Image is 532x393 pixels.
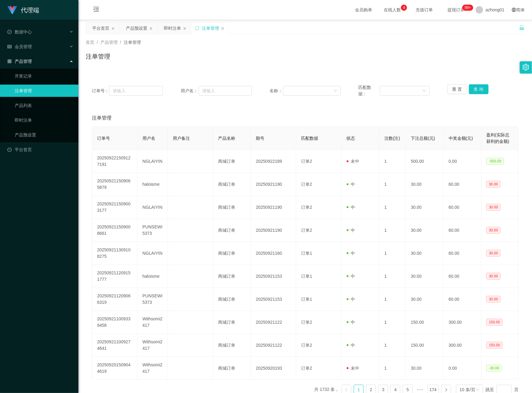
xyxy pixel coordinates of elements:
[379,150,406,173] td: 1
[92,150,138,173] td: 202509221509127191
[270,88,283,94] span: 名称：
[251,196,296,219] td: 20250921190
[7,59,32,64] span: 产品管理
[251,219,296,242] td: 20250921190
[251,311,296,334] td: 20250921122
[7,29,32,34] span: 数据中心
[334,89,337,93] i: 图标: down
[138,219,168,242] td: PUNSEWI5373
[138,242,168,265] td: NGLAIYIN
[138,196,168,219] td: NGLAIYIN
[347,182,355,187] span: 中
[406,334,443,357] td: 150.00
[21,0,39,20] h1: 代理端
[301,320,312,325] span: 订单2
[7,7,39,12] a: 代理端
[347,274,355,279] span: 中
[7,44,12,49] i: 图标: table
[347,228,355,233] span: 中
[444,311,481,334] td: 300.00
[109,86,163,96] input: 请输入
[444,242,481,265] td: 60.00
[512,8,516,12] i: 图标: global
[213,288,251,311] td: 商城订单
[120,40,121,45] span: /
[523,64,529,71] i: 图标: setting
[213,242,251,265] td: 商城订单
[486,365,502,372] span: -30.00
[92,22,109,34] div: 平台首页
[138,334,168,357] td: Withsomi2417
[92,334,138,357] td: 202509211009274641
[92,265,138,288] td: 202509211209151777
[251,265,296,288] td: 20250921153
[251,334,296,357] td: 20250921122
[213,265,251,288] td: 商城订单
[486,342,503,349] span: 150.00
[213,357,251,380] td: 商城订单
[138,265,168,288] td: haloisme
[149,27,153,30] i: 图标: close
[86,52,110,61] h1: 注单管理
[15,129,74,141] a: 产品预设置
[7,30,12,34] i: 图标: check-circle-o
[486,132,509,144] span: 盈利(实际总获利的金额)
[444,357,481,380] td: 0.00
[138,150,168,173] td: NGLAIYIN
[100,40,118,45] span: 产品管理
[251,288,296,311] td: 20250921153
[92,114,111,122] span: 注单管理
[92,288,138,311] td: 202509211209066319
[406,265,443,288] td: 30.00
[301,182,312,187] span: 订单2
[301,251,312,256] span: 订单1
[444,265,481,288] td: 60.00
[379,311,406,334] td: 1
[7,59,12,63] i: 图标: appstore-o
[411,136,435,141] span: 下注总额(元)
[173,136,190,141] span: 用户备注
[138,173,168,196] td: haloisme
[86,0,107,20] i: 图标: menu-fold
[301,205,312,210] span: 订单2
[406,288,443,311] td: 30.00
[213,334,251,357] td: 商城订单
[198,86,252,96] input: 请输入
[359,84,380,97] span: 匹配数据：
[476,388,479,392] i: 图标: down
[384,136,400,141] span: 注数(注)
[519,25,525,30] i: 图标: unlock
[345,388,348,392] i: 图标: left
[92,219,138,242] td: 202509211509008661
[126,22,147,34] div: 产品预设置
[486,204,500,211] span: 30.00
[462,5,473,11] sup: 1202
[379,357,406,380] td: 1
[138,288,168,311] td: PUNSEWI5373
[7,6,17,15] img: logo.9652507e.png
[379,265,406,288] td: 1
[221,27,224,30] i: 图标: close
[347,205,355,210] span: 中
[97,40,98,45] span: /
[469,84,489,94] button: 查 询
[7,143,74,156] a: 图标: dashboard平台首页
[379,334,406,357] td: 1
[15,99,74,112] a: 产品列表
[406,150,443,173] td: 500.00
[444,334,481,357] td: 300.00
[111,27,115,30] i: 图标: close
[486,250,500,257] span: 30.00
[444,8,468,12] span: 提现订单
[486,227,500,234] span: 30.00
[15,85,74,97] a: 注单管理
[251,242,296,265] td: 20250921160
[301,343,312,348] span: 订单2
[444,196,481,219] td: 60.00
[195,26,199,30] i: 图标: sync
[138,357,168,380] td: Withsomi2417
[444,388,448,392] i: 图标: right
[164,22,181,34] div: 即时注单
[347,251,355,256] span: 中
[301,274,312,279] span: 订单1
